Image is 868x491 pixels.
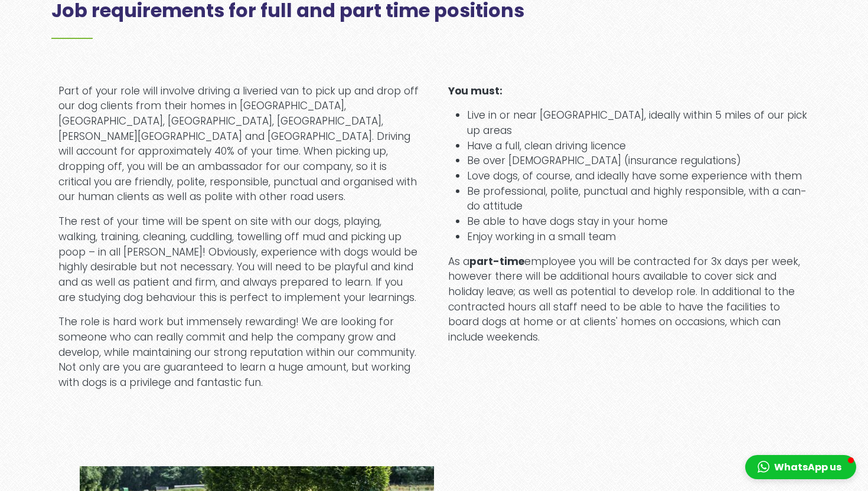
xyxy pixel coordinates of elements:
li: Be over [DEMOGRAPHIC_DATA] (insurance regulations) [467,153,810,169]
p: The role is hard work but immensely rewarding! We are looking for someone who can really commit a... [58,315,420,391]
strong: You must: [448,84,502,98]
li: Have a full, clean driving licence [467,139,810,154]
p: The rest of your time will be spent on site with our dogs, playing, walking, training, cleaning, ... [58,214,420,305]
li: Love dogs, of course, and ideally have some experience with them [467,169,810,184]
li: Be professional, polite, punctual and highly responsible, with a can-do attitude [467,184,810,214]
li: Be able to have dogs stay in your home [467,214,810,230]
button: WhatsApp us [745,455,856,479]
p: As a employee you will be contracted for 3x days per week, however there will be additional hours... [448,254,810,345]
p: Part of your role will involve driving a liveried van to pick up and drop off our dog clients fro... [58,84,420,205]
li: Enjoy working in a small team [467,230,810,245]
li: Live in or near [GEOGRAPHIC_DATA], ideally within 5 miles of our pick up areas [467,108,810,138]
strong: part-time [469,254,524,269]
